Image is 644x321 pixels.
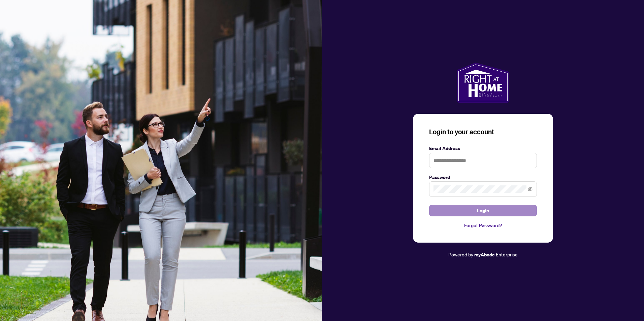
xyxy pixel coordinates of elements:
label: Email Address [429,145,537,152]
span: eye-invisible [528,187,533,191]
a: Forgot Password? [429,222,537,229]
a: myAbode [474,251,495,258]
label: Password [429,174,537,181]
span: Enterprise [496,251,518,257]
button: Login [429,205,537,216]
img: ma-logo [457,63,509,103]
span: Login [477,205,489,216]
span: Powered by [448,251,473,257]
h3: Login to your account [429,127,537,137]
